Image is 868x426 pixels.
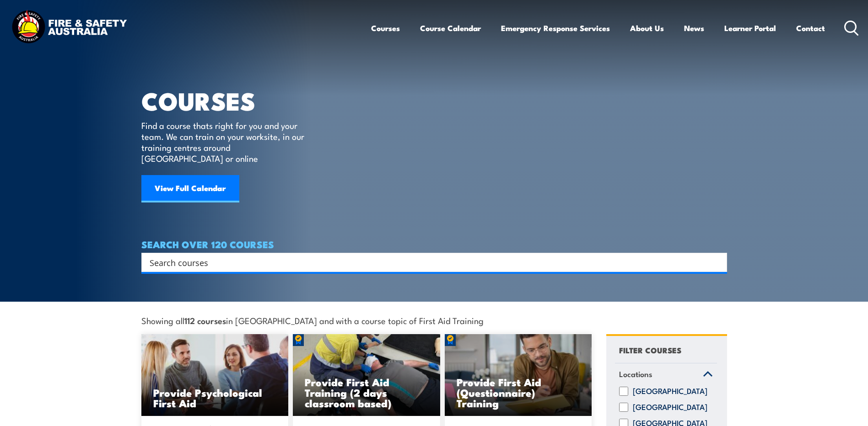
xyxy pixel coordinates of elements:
h3: Provide First Aid Training (2 days classroom based) [305,377,428,408]
a: Learner Portal [724,16,776,40]
img: Mental Health First Aid Refresher Training (Standard) (1) [445,334,592,416]
label: [GEOGRAPHIC_DATA] [633,403,707,412]
a: Locations [615,363,717,387]
a: View Full Calendar [141,175,239,202]
h1: COURSES [141,90,318,111]
span: Showing all in [GEOGRAPHIC_DATA] and with a course topic of First Aid Training [141,315,484,325]
a: Contact [796,16,825,40]
h4: SEARCH OVER 120 COURSES [141,239,727,249]
h3: Provide First Aid (Questionnaire) Training [457,377,580,408]
img: Provide First Aid (Blended Learning) [293,334,440,416]
a: News [684,16,704,40]
h4: FILTER COURSES [619,344,681,356]
a: Provide Psychological First Aid [141,334,289,416]
button: Search magnifier button [711,256,724,269]
strong: 112 courses [184,314,226,326]
a: Emergency Response Services [501,16,610,40]
a: Provide First Aid (Questionnaire) Training [445,334,592,416]
input: Search input [150,256,707,269]
a: About Us [630,16,664,40]
a: Courses [371,16,400,40]
span: Locations [619,368,652,380]
a: Provide First Aid Training (2 days classroom based) [293,334,440,416]
form: Search form [151,256,709,269]
h3: Provide Psychological First Aid [153,387,277,408]
p: Find a course thats right for you and your team. We can train on your worksite, in our training c... [141,120,308,164]
img: Mental Health First Aid Training Course from Fire & Safety Australia [141,334,289,416]
a: Course Calendar [420,16,481,40]
label: [GEOGRAPHIC_DATA] [633,387,707,396]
